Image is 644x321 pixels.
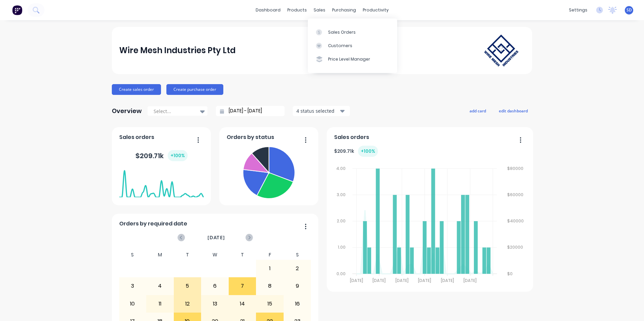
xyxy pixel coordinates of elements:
[119,250,147,260] div: S
[336,166,346,171] tspan: 4.00
[308,52,397,66] a: Price Level Manager
[329,5,359,15] div: purchasing
[119,295,146,312] div: 10
[229,250,256,260] div: T
[174,295,201,312] div: 12
[308,39,397,52] a: Customers
[336,271,346,277] tspan: 0.00
[119,44,236,57] div: Wire Mesh Industries Pty Ltd
[284,260,311,277] div: 2
[508,218,524,224] tspan: $40000
[284,250,311,260] div: S
[201,278,228,294] div: 6
[119,278,146,294] div: 3
[310,5,329,15] div: sales
[296,107,339,114] div: 4 status selected
[256,250,284,260] div: F
[478,28,525,73] img: Wire Mesh Industries Pty Ltd
[508,245,523,250] tspan: $20000
[293,106,350,116] button: 4 status selected
[147,295,173,312] div: 11
[112,104,142,118] div: Overview
[166,84,223,95] button: Create purchase order
[373,278,386,283] tspan: [DATE]
[418,278,431,283] tspan: [DATE]
[201,250,229,260] div: W
[359,5,392,15] div: productivity
[358,146,378,157] div: + 100 %
[337,192,346,198] tspan: 3.00
[227,133,274,141] span: Orders by status
[494,106,532,115] button: edit dashboard
[174,250,201,260] div: T
[508,192,524,198] tspan: $60000
[256,278,283,294] div: 8
[338,245,346,250] tspan: 1.00
[566,5,591,15] div: settings
[328,56,370,62] div: Price Level Manager
[201,295,228,312] div: 13
[256,260,283,277] div: 1
[119,133,154,141] span: Sales orders
[328,43,352,49] div: Customers
[135,150,188,161] div: $ 209.71k
[308,25,397,39] a: Sales Orders
[112,84,161,95] button: Create sales order
[328,29,356,35] div: Sales Orders
[441,278,454,283] tspan: [DATE]
[207,234,225,241] span: [DATE]
[256,295,283,312] div: 15
[508,271,513,277] tspan: $0
[284,278,311,294] div: 9
[395,278,409,283] tspan: [DATE]
[465,106,490,115] button: add card
[463,278,477,283] tspan: [DATE]
[174,278,201,294] div: 5
[147,278,173,294] div: 4
[168,150,188,161] div: + 100 %
[284,5,310,15] div: products
[334,146,378,157] div: $ 209.71k
[350,278,363,283] tspan: [DATE]
[12,5,22,15] img: Factory
[229,278,256,294] div: 7
[229,295,256,312] div: 14
[508,166,524,171] tspan: $80000
[284,295,311,312] div: 16
[337,218,346,224] tspan: 2.00
[146,250,174,260] div: M
[626,7,632,13] span: SD
[334,133,369,141] span: Sales orders
[252,5,284,15] a: dashboard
